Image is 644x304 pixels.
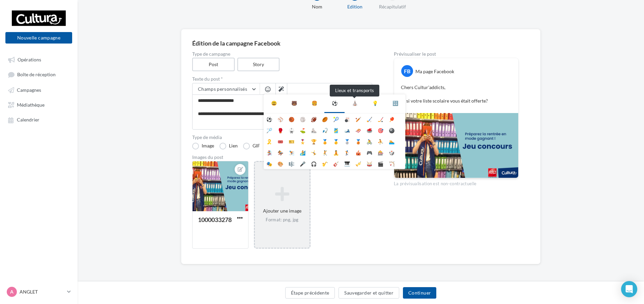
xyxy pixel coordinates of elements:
li: 🎾 [330,113,342,125]
div: Récapitulatif [371,3,414,10]
div: Prévisualiser le post [394,52,519,56]
span: Campagnes [17,87,41,93]
div: La prévisualisation est non-contractuelle [394,178,519,187]
li: 🏹 [386,158,397,169]
li: 🎗️ [264,136,275,147]
a: Boîte de réception [4,68,74,81]
li: 🎟️ [275,136,286,147]
li: 🎖️ [297,136,308,147]
a: Campagnes [4,84,74,96]
li: 🏏 [353,113,364,125]
li: 🎿 [342,125,353,136]
button: Étape précédente [285,287,335,299]
li: 🏆 [308,136,319,147]
div: Nom [295,3,339,10]
div: ⛪ [352,100,358,107]
li: 🚴 [364,136,375,147]
span: Opérations [18,57,41,62]
li: 🎣 [319,125,330,136]
li: 🥉 [353,136,364,147]
span: A [10,288,13,295]
div: 1000033278 [198,216,232,223]
a: Opérations [4,53,74,65]
li: 🎼 [286,158,297,169]
li: 🎮 [364,147,375,158]
li: 🤸 [308,147,319,158]
li: ⛸️ [308,125,319,136]
li: 🎨 [275,158,286,169]
li: 🏸 [264,125,275,136]
li: 🎪 [353,147,364,158]
li: 🎳 [342,113,353,125]
button: Champs personnalisés [193,83,260,95]
li: 🏄 [297,147,308,158]
li: 🏓 [386,113,397,125]
li: 🏉 [319,113,330,125]
a: Calendrier [4,113,74,126]
button: Sauvegarder et quitter [339,287,399,299]
div: ⚽ [332,100,338,107]
button: Continuer [403,287,436,299]
label: Image [192,143,214,149]
label: Story [237,58,280,71]
li: 🎲 [386,147,397,158]
div: 🐻 [291,100,297,107]
button: Nouvelle campagne [5,32,72,44]
li: 🏒 [375,113,386,125]
span: Boîte de réception [17,72,56,78]
li: 🎤 [297,158,308,169]
label: GIF [243,143,260,149]
li: 🎫 [286,136,297,147]
div: FB [401,65,413,77]
li: 🎺 [353,158,364,169]
div: Lieux et transports [330,85,379,96]
li: ⚾ [275,113,286,125]
span: Calendrier [17,117,39,123]
li: 🥁 [364,158,375,169]
label: Texte du post * [192,77,372,81]
li: ⚽ [264,113,275,125]
a: A ANGLET [5,285,72,298]
li: 🎯 [375,125,386,136]
li: 🧘 [330,147,342,158]
div: Images du post [192,155,372,160]
li: 🎭 [264,158,275,169]
label: Lien [219,143,238,149]
li: 🎱 [386,125,397,136]
div: 🍔 [312,100,317,107]
li: 🥈 [342,136,353,147]
li: 🤾 [319,147,330,158]
li: ⛹️ [375,136,386,147]
div: Édition de la campagne Facebook [192,40,529,46]
li: 🏌 [342,147,353,158]
div: Edition [333,3,376,10]
div: Open Intercom Messenger [621,281,637,297]
li: 🏇 [275,147,286,158]
li: 🏑 [364,113,375,125]
li: 🎸 [330,158,342,169]
li: 🏈 [308,113,319,125]
li: 🛷 [353,125,364,136]
li: 🎽 [330,125,342,136]
li: 🎰 [375,147,386,158]
li: 🏅 [319,136,330,147]
li: ⛷️ [286,147,297,158]
li: 🎬 [375,158,386,169]
div: Ma page Facebook [415,68,454,75]
li: 🏀 [286,113,297,125]
div: 🔣 [392,100,398,107]
div: 😃 [271,100,277,107]
li: 🥌 [364,125,375,136]
span: Médiathèque [17,102,45,108]
label: Type de campagne [192,52,372,56]
li: 🏐 [297,113,308,125]
li: 🎷 [319,158,330,169]
div: 💡 [372,100,378,107]
li: ⛳ [297,125,308,136]
li: 🏂 [264,147,275,158]
li: 🎧 [308,158,319,169]
li: 🏊 [386,136,397,147]
li: 🎹 [342,158,353,169]
li: 🥊 [275,125,286,136]
p: Chers Cultur'addicts, Et si votre liste scolaire vous était offerte? [401,84,511,104]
